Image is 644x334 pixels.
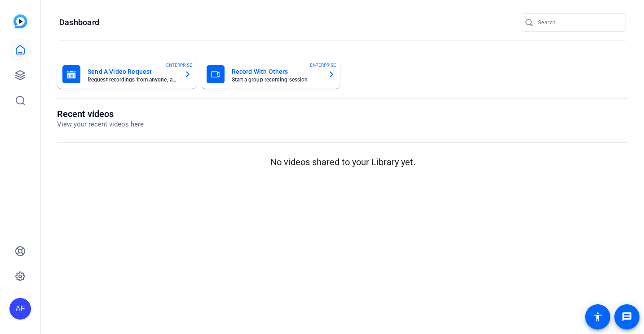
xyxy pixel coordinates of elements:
mat-card-title: Send A Video Request [88,66,177,77]
mat-card-subtitle: Start a group recording session [232,77,321,82]
button: Record With OthersStart a group recording sessionENTERPRISE [201,60,341,89]
span: ENTERPRISE [310,62,336,68]
div: AF [9,298,31,320]
mat-card-title: Record With Others [232,66,321,77]
mat-icon: accessibility [592,311,603,322]
h1: Dashboard [59,17,99,28]
button: Send A Video RequestRequest recordings from anyone, anywhereENTERPRISE [57,60,197,89]
p: View your recent videos here [57,119,144,130]
mat-icon: message [622,311,632,322]
img: blue-gradient.svg [13,14,27,28]
p: No videos shared to your Library yet. [57,155,628,169]
h1: Recent videos [57,108,144,119]
input: Search [538,17,619,28]
span: ENTERPRISE [166,62,192,68]
mat-card-subtitle: Request recordings from anyone, anywhere [88,77,177,82]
